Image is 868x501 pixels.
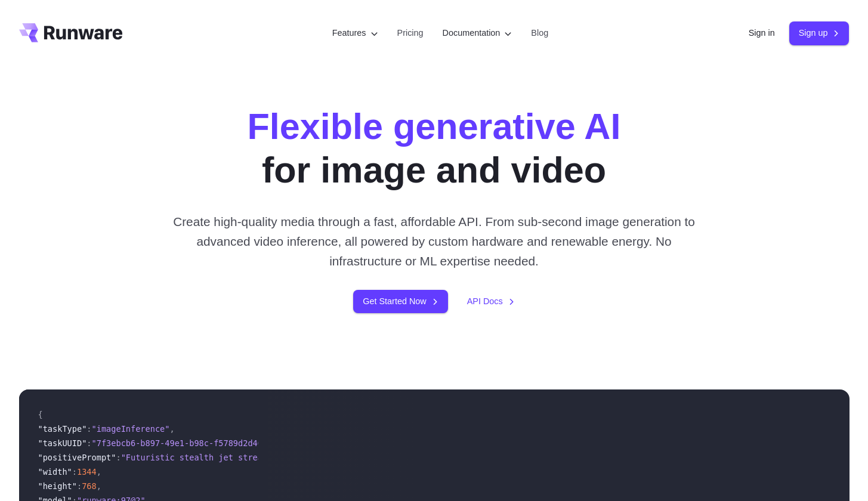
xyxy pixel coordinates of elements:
span: "taskUUID" [38,438,87,448]
span: "7f3ebcb6-b897-49e1-b98c-f5789d2d40d7" [92,438,277,448]
label: Documentation [443,26,512,40]
a: Go to / [19,23,123,42]
span: { [38,410,43,419]
h1: for image and video [248,105,621,193]
a: API Docs [467,295,515,308]
a: Sign up [789,21,850,45]
span: "taskType" [38,424,87,434]
p: Create high-quality media through a fast, affordable API. From sub-second image generation to adv... [168,212,700,271]
label: Features [332,26,378,40]
span: 1344 [77,467,97,477]
span: , [97,467,101,477]
span: 768 [82,481,97,491]
strong: Flexible generative AI [248,106,621,147]
span: "positivePrompt" [38,453,116,462]
span: : [116,453,121,462]
span: , [169,424,174,434]
a: Blog [531,26,548,40]
span: , [97,481,101,491]
a: Pricing [397,26,424,40]
span: : [77,481,82,491]
span: : [87,424,91,434]
span: "width" [38,467,72,477]
a: Get Started Now [353,290,447,313]
span: "height" [38,481,77,491]
span: "Futuristic stealth jet streaking through a neon-lit cityscape with glowing purple exhaust" [121,453,566,462]
span: : [72,467,77,477]
a: Sign in [749,26,775,40]
span: "imageInference" [92,424,170,434]
span: : [87,438,91,448]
